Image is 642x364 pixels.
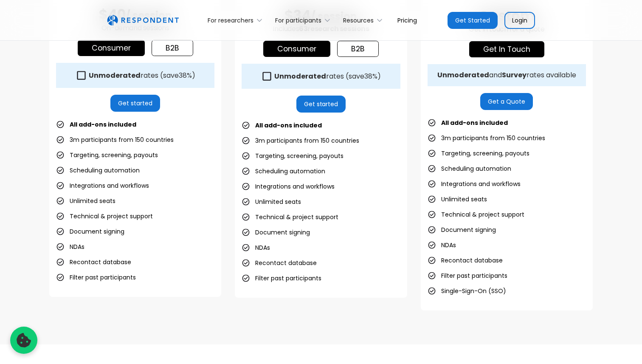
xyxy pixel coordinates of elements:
[56,134,174,146] li: 3m participants from 150 countries
[428,163,511,175] li: Scheduling automation
[56,210,153,222] li: Technical & project support
[428,224,496,236] li: Document signing
[504,12,535,29] a: Login
[208,16,253,25] div: For researchers
[391,10,424,30] a: Pricing
[242,150,344,162] li: Targeting, screening, payouts
[428,132,545,144] li: 3m participants from 150 countries
[437,71,576,79] div: and rates available
[56,180,149,192] li: Integrations and workflows
[428,239,456,251] li: NDAs
[107,15,179,26] img: Untitled UI logotext
[274,71,326,81] strong: Unmoderated
[338,10,391,30] div: Resources
[242,196,301,208] li: Unlimited seats
[242,165,325,177] li: Scheduling automation
[56,164,140,176] li: Scheduling automation
[110,95,160,112] a: Get started
[56,271,136,283] li: Filter past participants
[441,119,508,127] strong: All add-ons included
[152,40,193,56] a: b2b
[448,12,498,29] a: Get Started
[428,193,487,205] li: Unlimited seats
[89,71,195,80] div: rates (save )
[343,16,374,25] div: Resources
[242,211,338,223] li: Technical & project support
[70,120,136,129] strong: All add-ons included
[275,16,321,25] div: For participants
[242,135,359,147] li: 3m participants from 150 countries
[428,285,506,297] li: Single-Sign-On (SSO)
[337,41,379,57] a: b2b
[364,71,377,81] span: 38%
[56,149,158,161] li: Targeting, screening, payouts
[56,256,131,268] li: Recontact database
[428,270,507,282] li: Filter past participants
[428,178,521,190] li: Integrations and workflows
[242,242,270,254] li: NDAs
[469,41,544,57] a: get in touch
[242,181,335,192] li: Integrations and workflows
[242,257,317,269] li: Recontact database
[296,96,346,113] a: Get started
[437,70,489,80] strong: Unmoderated
[179,71,192,80] span: 38%
[428,147,529,159] li: Targeting, screening, payouts
[502,70,527,80] strong: Survey
[78,40,145,56] a: Consumer
[56,226,124,237] li: Document signing
[270,10,338,30] div: For participants
[242,272,321,284] li: Filter past participants
[428,209,524,220] li: Technical & project support
[428,254,503,266] li: Recontact database
[203,10,270,30] div: For researchers
[480,93,533,110] a: Get a Quote
[89,71,141,80] strong: Unmoderated
[274,72,381,81] div: rates (save )
[56,195,115,207] li: Unlimited seats
[56,241,84,253] li: NDAs
[255,121,322,130] strong: All add-ons included
[263,41,330,57] a: Consumer
[107,15,179,26] a: home
[242,226,310,238] li: Document signing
